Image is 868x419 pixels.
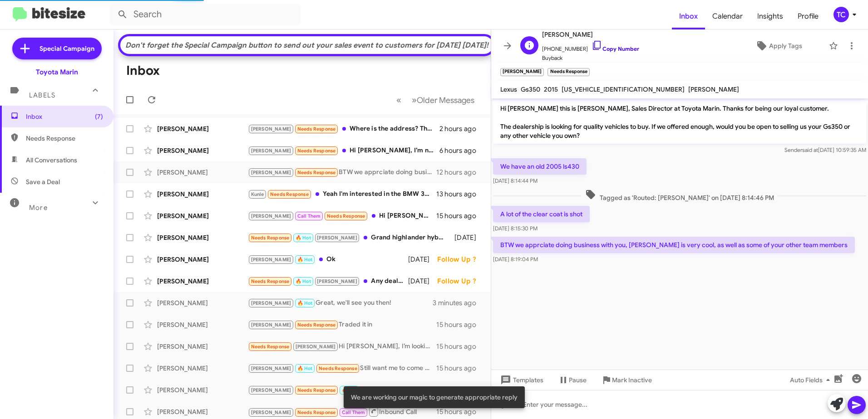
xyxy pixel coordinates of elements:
[391,91,480,109] nav: Page navigation example
[12,38,102,59] a: Special Campaign
[157,277,248,286] div: [PERSON_NAME]
[95,112,103,121] span: (7)
[569,372,587,388] span: Pause
[251,322,291,328] span: [PERSON_NAME]
[248,276,408,287] div: Any deals?
[433,298,483,307] div: 3 minutes ago
[437,255,483,264] div: Follow Up ?
[248,254,408,265] div: Ok
[297,300,313,306] span: 🔥 Hot
[248,385,436,395] div: Sorry about weird text above. Thank you for your messages. I got a few from [PERSON_NAME] as well...
[157,320,248,329] div: [PERSON_NAME]
[36,68,78,77] div: Toyota Marin
[450,233,483,242] div: [DATE]
[39,44,94,53] span: Special Campaign
[547,68,589,76] small: Needs Response
[493,158,587,175] p: We have an old 2005 ls430
[784,146,866,153] span: Sender [DATE] 10:59:35 AM
[26,134,103,143] span: Needs Response
[157,407,248,416] div: [PERSON_NAME]
[500,85,517,93] span: Lexus
[251,278,290,284] span: Needs Response
[672,3,705,29] span: Inbox
[248,320,436,330] div: Traded it in
[251,235,290,241] span: Needs Response
[248,363,436,374] div: Still want me to come by
[248,298,433,308] div: Great, we'll see you then!
[436,190,483,199] div: 13 hours ago
[439,146,483,155] div: 6 hours ago
[251,387,291,393] span: [PERSON_NAME]
[612,372,652,388] span: Mark Inactive
[417,95,474,105] span: Older Messages
[436,364,483,373] div: 15 hours ago
[436,320,483,329] div: 15 hours ago
[790,372,833,388] span: Auto Fields
[493,237,855,253] p: BTW we apprciate doing business with you, [PERSON_NAME] is very cool, as well as some of your oth...
[790,3,826,29] a: Profile
[582,189,778,202] span: Tagged as 'Routed: [PERSON_NAME]' on [DATE] 8:14:46 PM
[826,7,858,22] button: TC
[319,365,357,371] span: Needs Response
[297,387,336,393] span: Needs Response
[248,189,436,200] div: Yeah I'm interested in the BMW 328d xdrive wagon you have for sale and I wanted to see if I am ab...
[297,322,336,328] span: Needs Response
[544,85,558,93] span: 2015
[157,168,248,177] div: [PERSON_NAME]
[110,4,301,25] input: Search
[29,204,48,212] span: More
[351,393,518,402] span: We are working our magic to generate appropriate reply
[270,191,309,197] span: Needs Response
[297,365,313,371] span: 🔥 Hot
[157,255,248,264] div: [PERSON_NAME]
[157,124,248,133] div: [PERSON_NAME]
[126,63,160,78] h1: Inbox
[297,148,336,154] span: Needs Response
[493,206,590,222] p: A lot of the clear coat is shot
[297,213,321,219] span: Call Them
[412,94,417,106] span: »
[157,364,248,373] div: [PERSON_NAME]
[297,170,336,175] span: Needs Response
[296,344,336,350] span: [PERSON_NAME]
[408,277,437,286] div: [DATE]
[750,3,790,29] a: Insights
[436,342,483,351] div: 15 hours ago
[297,126,336,132] span: Needs Response
[833,7,849,22] div: TC
[251,148,291,154] span: [PERSON_NAME]
[248,124,439,134] div: Where is the address? Thank you
[248,211,436,221] div: Hi [PERSON_NAME], I live in [GEOGRAPHIC_DATA]. You can call me when you get a chance. I been work...
[732,38,824,54] button: Apply Tags
[802,146,818,153] span: said at
[437,277,483,286] div: Follow Up ?
[396,94,401,106] span: «
[251,365,291,371] span: [PERSON_NAME]
[248,146,439,156] div: Hi [PERSON_NAME], I’m not interested in bringing the car in for an appraisal right now. If your d...
[125,41,489,50] div: Don't forget the Special Campaign button to send out your sales event to customers for [DATE] [DA...
[251,300,291,306] span: [PERSON_NAME]
[251,126,291,132] span: [PERSON_NAME]
[251,409,291,415] span: [PERSON_NAME]
[297,257,313,263] span: 🔥 Hot
[26,177,60,186] span: Save a Deal
[157,233,248,242] div: [PERSON_NAME]
[317,235,357,241] span: [PERSON_NAME]
[542,54,639,63] span: Buyback
[157,211,248,220] div: [PERSON_NAME]
[542,40,639,54] span: [PHONE_NUMBER]
[500,68,544,76] small: [PERSON_NAME]
[251,170,291,175] span: [PERSON_NAME]
[436,211,483,220] div: 15 hours ago
[26,156,77,165] span: All Conversations
[248,233,450,243] div: Grand highlander hybrid all white
[296,235,311,241] span: 🔥 Hot
[406,91,480,109] button: Next
[408,255,437,264] div: [DATE]
[498,372,543,388] span: Templates
[391,91,407,109] button: Previous
[705,3,750,29] a: Calendar
[592,45,639,52] a: Copy Number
